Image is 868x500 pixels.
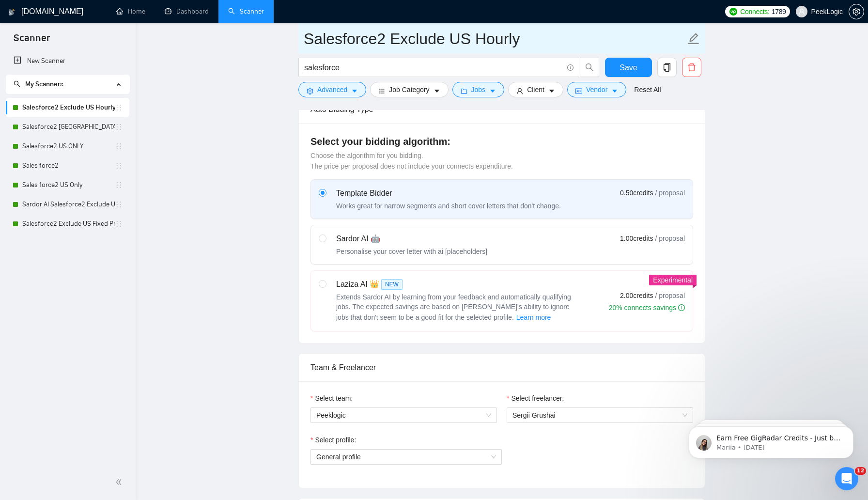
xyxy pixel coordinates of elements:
[14,51,122,71] a: New Scanner
[14,80,63,88] span: My Scanners
[687,32,700,45] span: edit
[378,87,385,94] span: bars
[6,117,129,137] li: Salesforce2 US
[489,87,496,94] span: caret-down
[657,58,677,77] button: copy
[115,123,123,131] span: holder
[310,393,353,404] label: Select team:
[620,233,653,244] span: 1.00 credits
[22,156,115,175] a: Sales force2
[165,7,209,16] a: dashboardDashboard
[516,312,551,323] span: Learn more
[849,4,864,19] button: setting
[674,406,868,474] iframe: Intercom notifications message
[228,7,264,16] a: searchScanner
[655,234,685,243] span: / proposal
[516,87,523,94] span: user
[6,214,129,234] li: Salesforce2 Exclude US Fixed Price
[310,354,693,381] div: Team & Freelancer
[575,87,582,94] span: idcard
[461,87,467,94] span: folder
[740,6,769,17] span: Connects:
[6,98,129,117] li: Salesforce2 Exclude US Hourly
[471,84,486,95] span: Jobs
[14,80,20,87] span: search
[115,104,123,111] span: holder
[567,64,573,71] span: info-circle
[115,201,123,208] span: holder
[315,435,356,445] span: Select profile:
[586,84,607,95] span: Vendor
[336,233,487,245] div: Sardor AI 🤖
[567,82,626,97] button: idcardVendorcaret-down
[6,51,129,71] li: New Scanner
[855,467,866,475] span: 12
[22,214,115,234] a: Salesforce2 Exclude US Fixed Price
[336,293,571,321] span: Extends Sardor AI by learning from your feedback and automatically qualifying jobs. The expected ...
[25,80,63,88] span: My Scanners
[336,247,487,256] div: Personalise your cover letter with ai [placeholders]
[772,6,786,17] span: 1789
[22,175,115,195] a: Sales force2 US Only
[310,152,513,170] span: Choose the algorithm for you bidding. The price per proposal does not include your connects expen...
[508,82,563,97] button: userClientcaret-down
[316,450,496,464] span: General profile
[512,408,687,422] span: Sergii Grushai
[6,137,129,156] li: Salesforce2 US ONLY
[115,162,123,170] span: holder
[682,63,701,72] span: delete
[620,290,653,301] span: 2.00 credits
[6,195,129,214] li: Sardor AI Salesforce2 Exclude US
[516,312,552,323] button: Laziza AI NEWExtends Sardor AI by learning from your feedback and automatically qualifying jobs. ...
[580,58,599,77] button: search
[655,188,685,198] span: / proposal
[678,304,685,311] span: info-circle
[115,477,125,487] span: double-left
[6,31,58,51] span: Scanner
[115,181,123,189] span: holder
[370,82,448,97] button: barsJob Categorycaret-down
[634,84,661,95] a: Reset All
[682,58,701,77] button: delete
[580,63,599,72] span: search
[605,58,652,77] button: Save
[835,467,858,490] iframe: Intercom live chat
[609,303,685,312] div: 20% connects savings
[115,220,123,228] span: holder
[8,4,15,20] img: logo
[298,82,366,97] button: settingAdvancedcaret-down
[452,82,505,97] button: folderJobscaret-down
[6,175,129,195] li: Sales force2 US Only
[658,63,676,72] span: copy
[620,62,637,74] span: Save
[527,84,544,95] span: Client
[310,135,693,148] h4: Select your bidding algorithm:
[316,408,491,422] span: Peeklogic
[304,62,563,74] input: Search Freelance Jobs...
[116,7,145,16] a: homeHome
[653,276,693,284] span: Experimental
[370,279,379,290] span: 👑
[336,201,561,211] div: Works great for narrow segments and short cover letters that don't change.
[381,279,403,290] span: NEW
[307,87,313,94] span: setting
[434,87,440,94] span: caret-down
[22,195,115,214] a: Sardor AI Salesforce2 Exclude US
[336,187,561,199] div: Template Bidder
[611,87,618,94] span: caret-down
[389,84,429,95] span: Job Category
[22,98,115,117] a: Salesforce2 Exclude US Hourly
[798,8,805,15] span: user
[548,87,555,94] span: caret-down
[22,137,115,156] a: Salesforce2 US ONLY
[336,279,578,290] div: Laziza AI
[351,87,358,94] span: caret-down
[317,84,347,95] span: Advanced
[507,393,564,404] label: Select freelancer:
[849,8,864,16] span: setting
[304,27,685,51] input: Scanner name...
[620,187,653,198] span: 0.50 credits
[655,291,685,300] span: / proposal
